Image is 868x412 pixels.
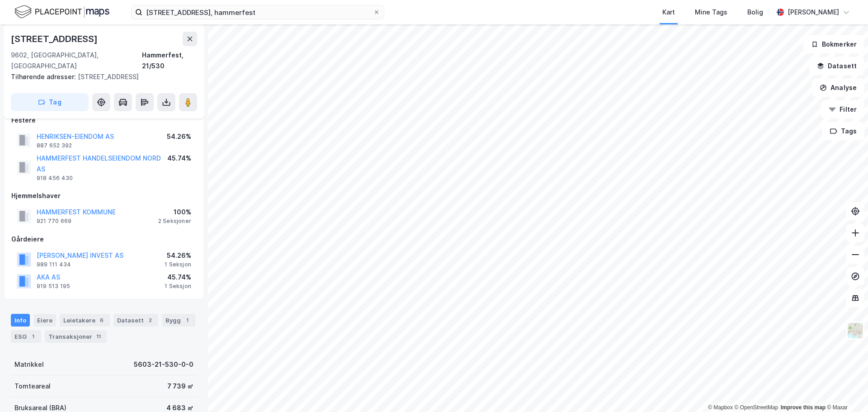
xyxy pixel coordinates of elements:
div: Transaksjoner [45,330,107,343]
div: Mine Tags [695,7,727,18]
div: ESG [11,330,41,343]
div: 6 [97,316,106,325]
div: 921 770 669 [37,218,71,225]
div: Info [11,314,30,327]
div: 45.74% [167,153,191,164]
div: 1 Seksjon [165,283,191,290]
div: 9602, [GEOGRAPHIC_DATA], [GEOGRAPHIC_DATA] [11,50,142,71]
div: 919 513 195 [37,283,70,290]
img: Z [847,322,864,339]
div: 5603-21-530-0-0 [134,359,193,370]
div: 1 [28,332,38,341]
div: Bolig [747,7,763,18]
div: [PERSON_NAME] [788,7,839,18]
div: 54.26% [165,250,191,261]
img: logo.f888ab2527a4732fd821a326f86c7f29.svg [14,4,109,20]
button: Bokmerker [803,35,864,53]
div: Gårdeiere [11,234,197,245]
div: [STREET_ADDRESS] [11,71,190,82]
div: Festere [11,115,197,126]
button: Tags [822,122,864,140]
a: OpenStreetMap [735,404,778,411]
div: [STREET_ADDRESS] [11,32,99,46]
div: Leietakere [60,314,110,327]
div: Eiere [33,314,56,327]
button: Datasett [809,57,864,75]
div: 887 652 392 [37,142,72,149]
div: 2 Seksjoner [158,218,191,225]
div: Hjemmelshaver [11,190,197,201]
iframe: Chat Widget [823,369,868,412]
div: 918 456 430 [37,175,73,182]
div: 1 [183,316,192,325]
div: 45.74% [165,272,191,283]
span: Tilhørende adresser: [11,73,78,81]
a: Improve this map [781,404,826,411]
div: 11 [94,332,103,341]
div: Chatt-widget [823,369,868,412]
button: Tag [11,93,89,111]
div: Kart [662,7,675,18]
div: Tomteareal [14,381,51,392]
div: Bygg [162,314,195,327]
div: 100% [158,207,191,218]
div: Datasett [113,314,158,327]
div: Matrikkel [14,359,44,370]
button: Filter [821,100,864,118]
a: Mapbox [708,404,733,411]
div: 1 Seksjon [165,261,191,268]
input: Søk på adresse, matrikkel, gårdeiere, leietakere eller personer [142,5,373,19]
div: Hammerfest, 21/530 [142,50,197,71]
button: Analyse [812,79,864,97]
div: 2 [146,316,155,325]
div: 54.26% [167,131,191,142]
div: 989 111 434 [37,261,71,268]
div: 7 739 ㎡ [167,381,193,392]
